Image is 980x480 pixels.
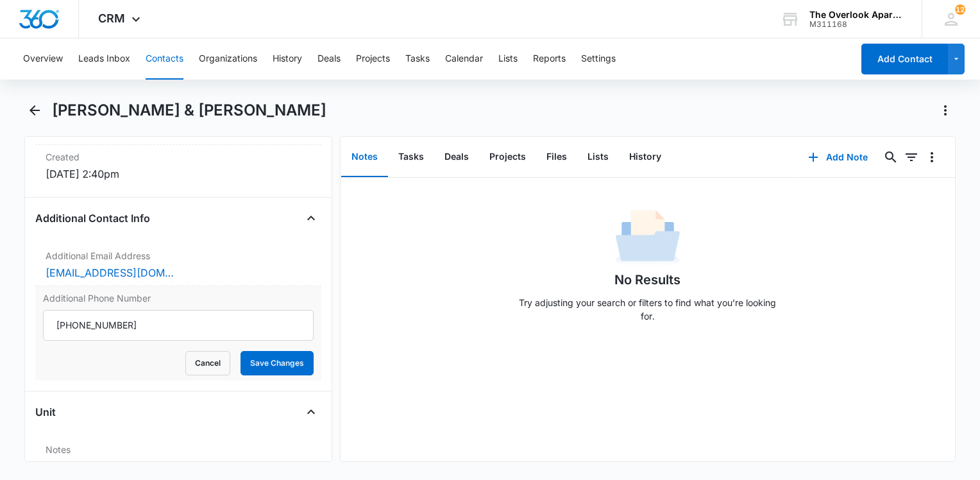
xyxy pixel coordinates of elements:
button: Search... [881,147,901,167]
p: Try adjusting your search or filters to find what you’re looking for. [513,296,782,323]
button: History [273,39,302,80]
span: 12 [955,4,965,15]
button: Tasks [388,137,434,177]
dd: --- [46,459,311,474]
dt: Created [46,150,311,164]
button: Close [301,208,321,228]
h1: No Results [614,270,680,289]
img: No Data [616,206,680,270]
button: Projects [479,137,536,177]
a: [EMAIL_ADDRESS][DOMAIN_NAME] [46,265,174,280]
button: Lists [498,39,518,80]
label: Additional Phone Number [43,291,314,305]
div: Additional Email Address[EMAIL_ADDRESS][DOMAIN_NAME] [35,244,321,286]
button: Actions [935,100,956,121]
button: Projects [356,39,390,80]
button: Add Note [795,142,881,173]
h1: [PERSON_NAME] & [PERSON_NAME] [52,101,326,120]
div: account id [809,20,903,29]
button: Lists [577,137,619,177]
button: Organizations [199,39,257,80]
button: Notes [341,137,388,177]
button: Deals [434,137,479,177]
button: History [619,137,672,177]
button: Filters [901,147,922,167]
button: Leads Inbox [78,39,130,80]
div: Created[DATE] 2:40pm [35,145,321,187]
button: Back [24,100,44,121]
button: Files [536,137,577,177]
button: Deals [317,39,341,80]
button: Settings [581,39,616,80]
h4: Additional Contact Info [35,210,150,226]
div: account name [809,10,903,20]
button: Cancel [185,351,230,375]
div: notifications count [955,4,965,15]
button: Overflow Menu [922,147,942,167]
dd: [DATE] 2:40pm [46,166,311,182]
button: Add Contact [861,44,948,74]
span: CRM [98,12,125,25]
input: Additional Phone Number [43,310,314,341]
button: Calendar [445,39,483,80]
h4: Unit [35,404,56,420]
label: Additional Email Address [46,249,311,262]
button: Contacts [146,39,183,80]
button: Overview [23,39,63,80]
button: Save Changes [241,351,314,375]
button: Close [301,402,321,422]
button: Reports [533,39,566,80]
button: Tasks [405,39,430,80]
div: Notes--- [35,438,321,480]
label: Notes [46,443,311,456]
